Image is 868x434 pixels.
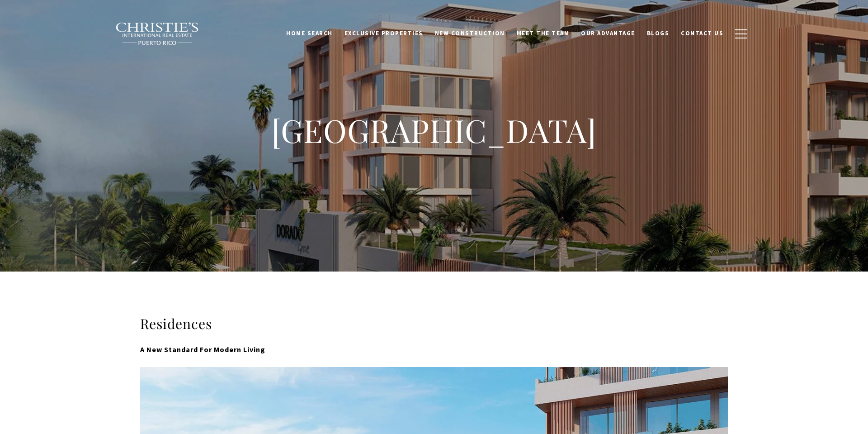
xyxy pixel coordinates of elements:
[581,29,635,37] span: Our Advantage
[140,315,728,333] h3: Residences
[647,29,670,37] span: Blogs
[429,25,511,42] a: New Construction
[253,110,615,150] h1: [GEOGRAPHIC_DATA]
[575,25,641,42] a: Our Advantage
[435,29,505,37] span: New Construction
[280,25,339,42] a: Home Search
[511,25,576,42] a: Meet the Team
[115,22,199,46] img: Christie's International Real Estate black text logo
[339,25,429,42] a: Exclusive Properties
[344,29,423,37] span: Exclusive Properties
[140,345,265,354] strong: A New Standard For Modern Living
[681,29,723,37] span: Contact Us
[641,25,675,42] a: Blogs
